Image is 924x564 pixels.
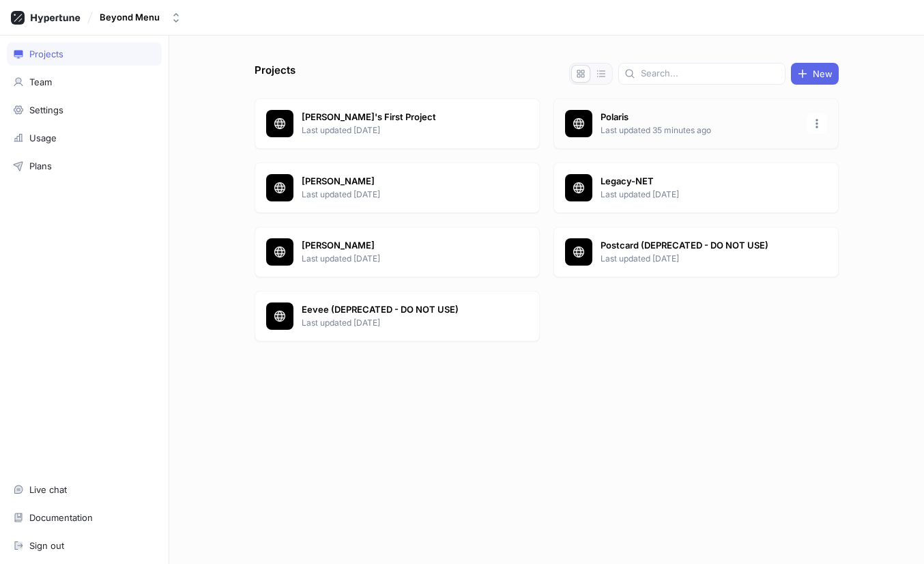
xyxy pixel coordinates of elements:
p: Polaris [601,111,798,124]
div: Plans [29,160,52,171]
span: New [813,70,833,78]
a: Plans [7,154,162,178]
a: Projects [7,42,162,66]
button: Beyond Menu [94,6,187,29]
input: Search... [641,67,779,81]
a: Documentation [7,506,162,529]
div: Usage [29,132,57,143]
p: Last updated [DATE] [302,188,500,201]
p: Legacy-NET [601,175,798,188]
p: Eevee (DEPRECATED - DO NOT USE) [302,303,500,317]
p: [PERSON_NAME]'s First Project [302,111,500,124]
button: New [791,63,839,85]
p: Last updated [DATE] [601,188,798,201]
div: Team [29,76,52,87]
p: Last updated [DATE] [302,124,500,137]
div: Projects [29,48,63,59]
p: Last updated [DATE] [302,317,500,329]
div: Beyond Menu [100,12,160,23]
div: Settings [29,104,63,115]
div: Documentation [29,512,93,523]
a: Usage [7,126,162,150]
a: Settings [7,98,162,122]
p: Postcard (DEPRECATED - DO NOT USE) [601,239,798,253]
p: Last updated 35 minutes ago [601,124,798,137]
p: Projects [255,63,295,85]
p: Last updated [DATE] [601,253,798,265]
p: [PERSON_NAME] [302,239,500,253]
a: Team [7,70,162,94]
div: Sign out [29,540,64,551]
p: [PERSON_NAME] [302,175,500,188]
p: Last updated [DATE] [302,253,500,265]
div: Live chat [29,484,67,495]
